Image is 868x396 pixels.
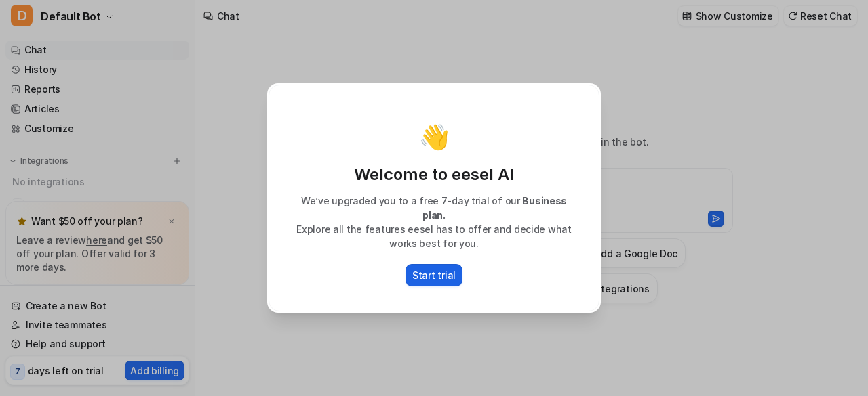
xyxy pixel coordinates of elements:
p: Start trial [412,268,456,282]
p: Explore all the features eesel has to offer and decide what works best for you. [283,222,585,250]
p: We’ve upgraded you to a free 7-day trial of our [283,194,585,222]
button: Start trial [406,264,462,286]
p: 👋 [419,123,450,150]
p: Welcome to eesel AI [283,164,585,185]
